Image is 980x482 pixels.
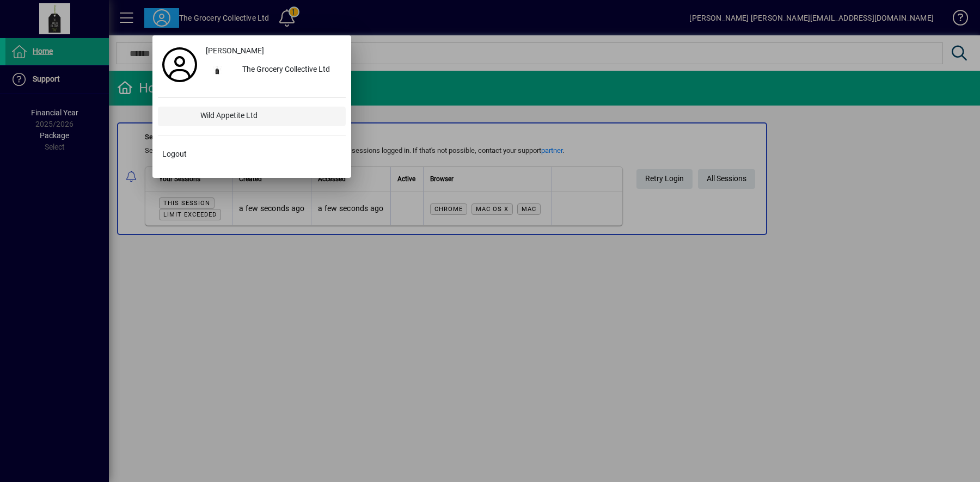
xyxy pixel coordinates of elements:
[201,41,346,60] a: [PERSON_NAME]
[158,55,201,75] a: Profile
[234,60,346,80] div: The Grocery Collective Ltd
[158,107,346,126] button: Wild Appetite Ltd
[158,144,346,164] button: Logout
[201,60,346,80] button: The Grocery Collective Ltd
[192,107,346,126] div: Wild Appetite Ltd
[206,45,264,57] span: [PERSON_NAME]
[162,149,187,160] span: Logout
